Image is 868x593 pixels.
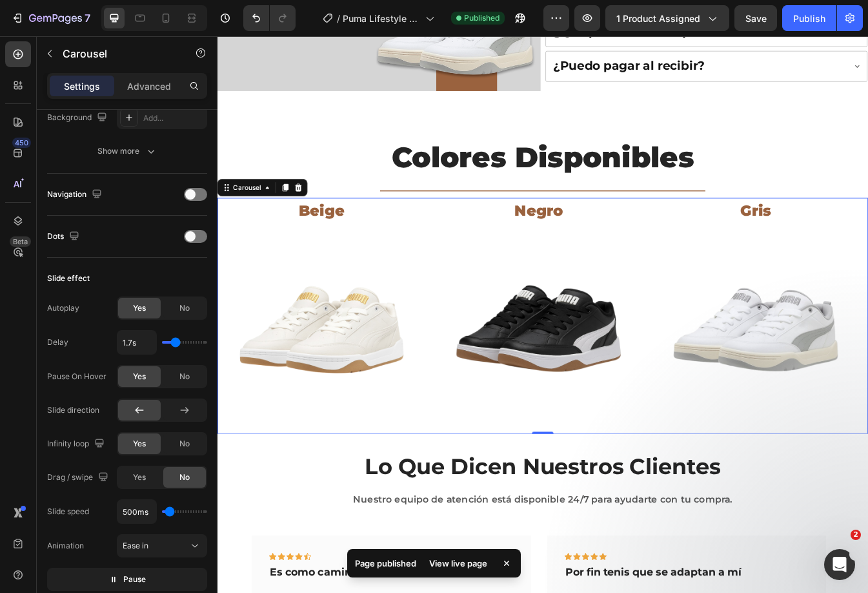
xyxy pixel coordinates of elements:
[734,5,777,31] button: Save
[745,13,767,24] span: Save
[616,12,700,25] span: 1 product assigned
[64,79,100,93] p: Settings
[47,273,90,284] div: Slide effect
[464,12,500,24] span: Published
[259,192,505,224] p: Negro
[97,145,157,158] div: Show more
[47,435,107,453] div: Infinity loop
[421,554,495,572] div: View live page
[47,228,82,245] div: Dots
[133,371,146,382] span: Yes
[47,371,106,382] div: Pause On Hover
[851,530,861,540] span: 2
[518,192,763,224] p: Gris
[343,12,420,25] span: Puma Lifestyle Street
[133,472,146,483] span: Yes
[793,12,825,25] div: Publish
[10,236,31,247] div: Beta
[133,302,146,314] span: Yes
[47,337,68,348] div: Delay
[243,5,296,31] div: Undo/Redo
[179,438,190,450] span: No
[123,573,146,586] span: Pause
[258,224,506,472] img: gempages_498897500908815590-2088649f-71e7-4f12-bfa1-fe30ae4a275a.png
[47,506,89,517] div: Slide speed
[824,549,855,580] iframe: Intercom live chat
[1,114,773,174] p: Colores Disponibles
[117,331,156,354] input: Auto
[117,534,207,557] button: Ease in
[217,36,868,593] iframe: Design area
[143,112,204,124] div: Add...
[337,12,340,25] span: /
[355,557,416,570] p: Page published
[47,302,79,314] div: Autoplay
[47,540,84,552] div: Animation
[47,469,111,486] div: Drag / swipe
[179,371,190,382] span: No
[1,192,247,224] p: Beige
[47,140,207,163] button: Show more
[63,46,172,61] p: Carousel
[5,5,96,31] button: 7
[85,10,90,26] p: 7
[782,5,836,31] button: Publish
[47,186,105,203] div: Navigation
[123,541,148,550] span: Ease in
[605,5,729,31] button: 1 product assigned
[47,109,110,127] div: Background
[47,568,207,591] button: Pause
[517,225,765,473] img: gempages_498897500908815590-964ca22e-cf4e-4fe7-ab7b-2a49e97d0b97.png
[179,472,190,483] span: No
[133,438,146,450] span: Yes
[16,174,54,186] div: Carousel
[117,500,156,523] input: Auto
[10,494,765,530] h2: Lo Que Dicen Nuestros Clientes
[47,404,99,416] div: Slide direction
[11,542,763,562] p: Nuestro equipo de atención está disponible 24/7 para ayudarte con tu compra.
[127,79,171,93] p: Advanced
[179,302,190,314] span: No
[12,138,31,148] div: 450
